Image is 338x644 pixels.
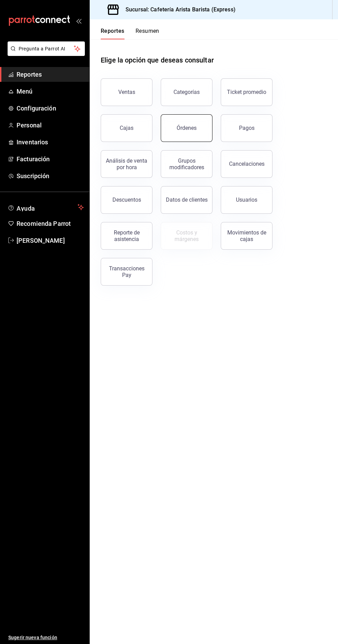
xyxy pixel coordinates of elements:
button: Pagos [221,114,272,142]
div: Pagos [239,125,255,131]
div: Costos y márgenes [165,229,208,242]
span: Pregunta a Parrot AI [19,45,74,52]
button: Reportes [101,28,125,39]
div: Ticket promedio [227,89,266,95]
div: Datos de clientes [166,196,208,203]
div: Categorías [173,89,200,95]
a: Pregunta a Parrot AI [5,50,85,57]
button: open_drawer_menu [76,18,81,23]
button: Grupos modificadores [161,150,212,178]
span: Facturación [17,154,84,164]
span: Inventarios [17,137,84,147]
div: Cajas [120,125,133,131]
button: Ticket promedio [221,78,272,106]
div: Descuentos [112,196,141,203]
button: Ventas [101,78,152,106]
button: Descuentos [101,186,152,214]
button: Cajas [101,114,152,142]
span: Configuración [17,104,84,113]
button: Pregunta a Parrot AI [8,41,85,56]
span: Ayuda [17,203,75,211]
button: Cancelaciones [221,150,272,178]
button: Categorías [161,78,212,106]
div: Grupos modificadores [165,157,208,171]
h1: Elige la opción que deseas consultar [101,55,214,65]
span: Personal [17,121,84,130]
button: Órdenes [161,114,212,142]
span: Menú [17,87,84,96]
button: Datos de clientes [161,186,212,214]
h3: Sucursal: Cafetería Arista Barista (Express) [120,6,236,14]
span: Reportes [17,70,84,79]
button: Resumen [136,28,159,39]
div: navigation tabs [101,28,159,39]
button: Contrata inventarios para ver este reporte [161,222,212,250]
button: Reporte de asistencia [101,222,152,250]
button: Movimientos de cajas [221,222,272,250]
div: Reporte de asistencia [105,229,148,242]
span: Suscripción [17,171,84,181]
span: [PERSON_NAME] [17,236,84,245]
span: Recomienda Parrot [17,219,84,228]
div: Cancelaciones [229,161,265,167]
button: Análisis de venta por hora [101,150,152,178]
div: Análisis de venta por hora [105,157,148,171]
div: Ventas [118,89,135,95]
div: Usuarios [236,196,257,203]
div: Movimientos de cajas [225,229,268,242]
span: Sugerir nueva función [8,634,84,641]
div: Transacciones Pay [105,265,148,278]
button: Transacciones Pay [101,258,152,286]
button: Usuarios [221,186,272,214]
div: Órdenes [177,125,197,131]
